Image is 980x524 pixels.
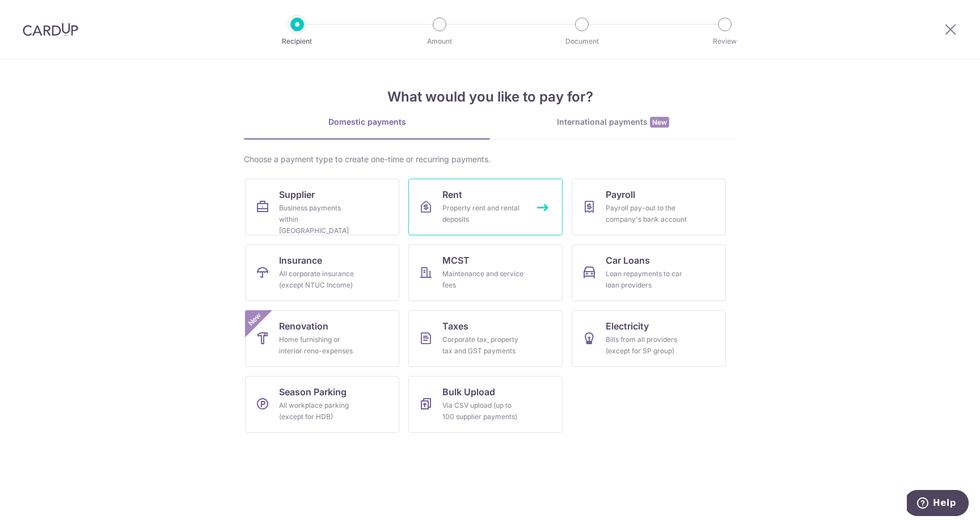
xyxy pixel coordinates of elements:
[279,319,328,333] span: Renovation
[255,36,339,47] p: Recipient
[398,36,481,47] p: Amount
[606,202,687,225] div: Payroll pay-out to the company's bank account
[245,310,399,367] a: RenovationHome furnishing or interior reno-expensesNew
[279,334,361,357] div: Home furnishing or interior reno-expenses
[683,36,767,47] p: Review
[408,376,563,433] a: Bulk UploadVia CSV upload (up to 100 supplier payments)
[650,117,669,128] span: New
[442,385,495,399] span: Bulk Upload
[408,244,563,301] a: MCSTMaintenance and service fees
[26,8,49,18] span: Help
[442,268,524,291] div: Maintenance and service fees
[442,400,524,422] div: Via CSV upload (up to 100 supplier payments)
[279,253,322,267] span: Insurance
[279,188,315,201] span: Supplier
[279,268,361,291] div: All corporate insurance (except NTUC Income)
[572,244,726,301] a: Car LoansLoan repayments to car loan providers
[442,202,524,225] div: Property rent and rental deposits
[245,244,399,301] a: InsuranceAll corporate insurance (except NTUC Income)
[442,253,470,267] span: MCST
[245,376,399,433] a: Season ParkingAll workplace parking (except for HDB)
[606,253,650,267] span: Car Loans
[540,36,624,47] p: Document
[245,179,399,235] a: SupplierBusiness payments within [GEOGRAPHIC_DATA]
[244,87,736,107] h4: What would you like to pay for?
[244,154,736,165] div: Choose a payment type to create one-time or recurring payments.
[606,334,687,357] div: Bills from all providers (except for SP group)
[606,268,687,291] div: Loan repayments to car loan providers
[572,179,726,235] a: PayrollPayroll pay-out to the company's bank account
[606,319,649,333] span: Electricity
[490,116,736,128] div: International payments
[408,179,563,235] a: RentProperty rent and rental deposits
[279,202,361,236] div: Business payments within [GEOGRAPHIC_DATA]
[279,400,361,422] div: All workplace parking (except for HDB)
[279,385,347,399] span: Season Parking
[408,310,563,367] a: TaxesCorporate tax, property tax and GST payments
[442,334,524,357] div: Corporate tax, property tax and GST payments
[244,116,490,128] div: Domestic payments
[442,319,468,333] span: Taxes
[442,188,462,201] span: Rent
[606,188,635,201] span: Payroll
[907,490,969,518] iframe: Opens a widget where you can find more information
[23,23,78,36] img: CardUp
[246,310,264,329] span: New
[572,310,726,367] a: ElectricityBills from all providers (except for SP group)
